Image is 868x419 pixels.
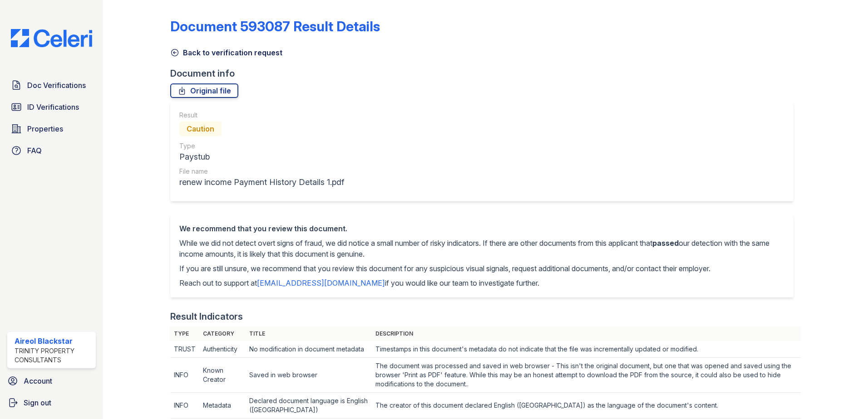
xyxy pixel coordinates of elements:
div: We recommend that you review this document. [179,223,784,234]
div: Result Indicators [170,310,243,323]
td: Saved in web browser [246,358,372,393]
td: Authenticity [199,341,246,358]
td: Metadata [199,393,246,419]
td: INFO [170,358,199,393]
a: Document 593087 Result Details [170,18,380,34]
div: renew income Payment History Details 1.pdf [179,176,344,189]
div: File name [179,167,344,176]
a: FAQ [7,141,96,160]
p: While we did not detect overt signs of fraud, we did notice a small number of risky indicators. I... [179,238,784,259]
p: If you are still unsure, we recommend that you review this document for any suspicious visual sig... [179,263,784,274]
a: Doc Verifications [7,76,96,94]
span: Doc Verifications [27,80,86,91]
span: FAQ [27,145,42,156]
td: The creator of this document declared English ([GEOGRAPHIC_DATA]) as the language of the document... [372,393,801,419]
img: CE_Logo_Blue-a8612792a0a2168367f1c8372b55b34899dd931a85d93a1a3d3e32e68fde9ad4.png [4,29,99,47]
div: Paystub [179,151,344,163]
p: Reach out to support at if you would like our team to investigate further. [179,278,784,288]
a: Sign out [4,394,99,412]
td: The document was processed and saved in web browser - This isn't the original document, but one t... [372,358,801,393]
a: [EMAIL_ADDRESS][DOMAIN_NAME] [257,278,385,287]
span: ID Verifications [27,102,79,112]
a: Properties [7,120,96,138]
div: Type [179,141,344,151]
a: Original file [170,83,238,98]
a: ID Verifications [7,98,96,116]
span: Sign out [24,397,51,408]
div: Caution [179,122,222,136]
span: Properties [27,123,63,134]
span: passed [652,239,679,248]
div: Trinity Property Consultants [15,346,92,365]
td: No modification in document metadata [246,341,372,358]
a: Account [4,372,99,390]
td: INFO [170,393,199,419]
a: Back to verification request [170,47,282,58]
div: Result [179,111,344,120]
td: Known Creator [199,358,246,393]
div: Aireol Blackstar [15,336,92,346]
th: Title [246,326,372,341]
td: Declared document language is English ([GEOGRAPHIC_DATA]) [246,393,372,419]
td: Timestamps in this document's metadata do not indicate that the file was incrementally updated or... [372,341,801,358]
th: Type [170,326,199,341]
th: Category [199,326,246,341]
div: Document info [170,67,801,80]
td: TRUST [170,341,199,358]
span: Account [24,375,52,386]
th: Description [372,326,801,341]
